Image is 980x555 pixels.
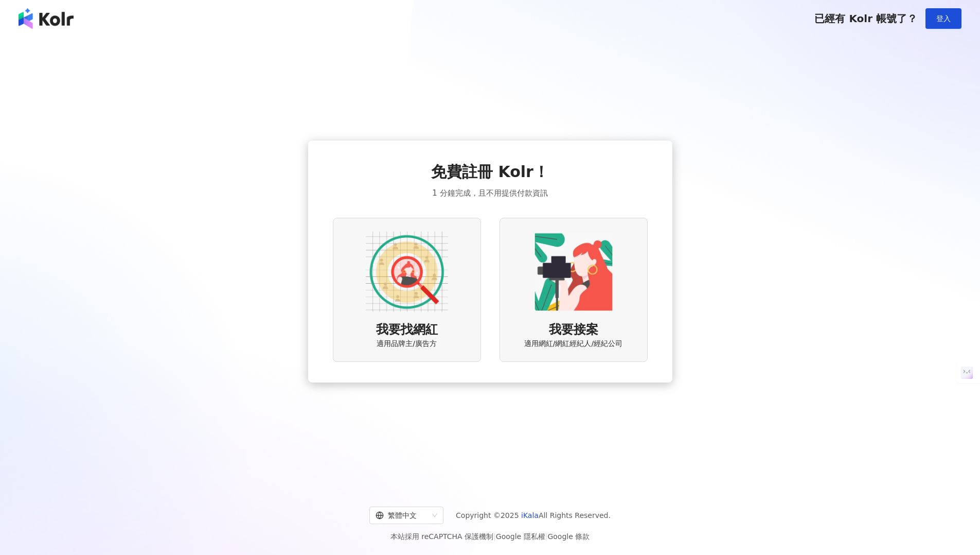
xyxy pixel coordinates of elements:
span: | [545,532,548,541]
span: 登入 [936,14,951,23]
span: 1 分鐘完成，且不用提供付款資訊 [432,187,547,199]
img: KOL identity option [532,231,615,313]
img: logo [19,8,74,29]
a: Google 條款 [547,532,590,541]
span: 適用網紅/網紅經紀人/經紀公司 [524,339,622,349]
button: 登入 [925,8,961,29]
div: 繁體中文 [376,507,428,524]
span: 適用品牌主/廣告方 [377,339,437,349]
span: | [493,532,496,541]
span: 已經有 Kolr 帳號了？ [814,12,917,25]
span: 我要接案 [549,321,598,339]
span: 本站採用 reCAPTCHA 保護機制 [390,530,590,543]
img: AD identity option [366,231,448,313]
span: Copyright © 2025 All Rights Reserved. [456,509,611,522]
span: 免費註冊 Kolr！ [431,161,549,183]
a: iKala [521,511,539,519]
span: 我要找網紅 [376,321,438,339]
a: Google 隱私權 [496,532,545,541]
